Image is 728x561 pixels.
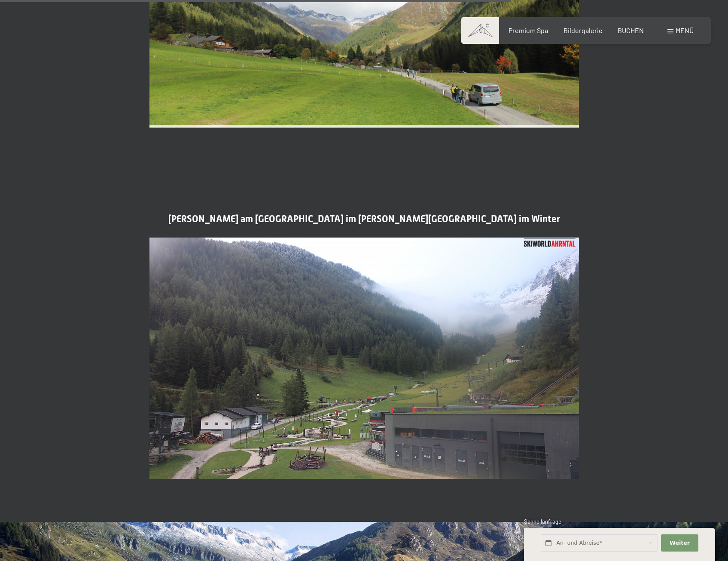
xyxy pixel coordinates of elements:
span: Menü [676,26,694,34]
a: Bildergalerie [564,26,603,34]
span: Weiter [670,539,690,547]
span: Schnellanfrage [524,518,561,525]
a: BUCHEN [618,26,644,34]
span: [PERSON_NAME] am [GEOGRAPHIC_DATA] im [PERSON_NAME][GEOGRAPHIC_DATA] im Winter [168,213,560,224]
button: Weiter [661,534,698,552]
img: Klausiland am Klausberg - Familienpark im sommer - Ski Resort im Winter [149,238,579,479]
a: Premium Spa [509,26,548,34]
